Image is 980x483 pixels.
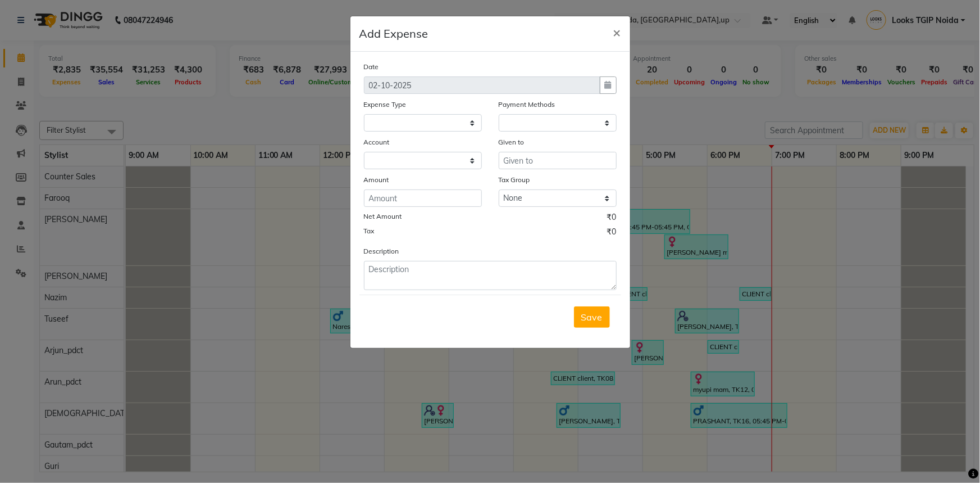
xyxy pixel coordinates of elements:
[359,25,429,42] h5: Add Expense
[607,211,617,226] span: ₹0
[364,100,407,110] label: Expense Type
[364,62,379,72] label: Date
[364,246,399,256] label: Description
[364,175,389,185] label: Amount
[613,24,621,40] span: ×
[574,306,610,328] button: Save
[364,211,402,222] label: Net Amount
[499,100,555,110] label: Payment Methods
[499,175,530,185] label: Tax Group
[499,152,617,169] input: Given to
[364,226,375,236] label: Tax
[364,189,482,207] input: Amount
[364,137,390,147] label: Account
[581,312,603,323] span: Save
[604,16,630,48] button: Close
[499,137,525,147] label: Given to
[607,226,617,241] span: ₹0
